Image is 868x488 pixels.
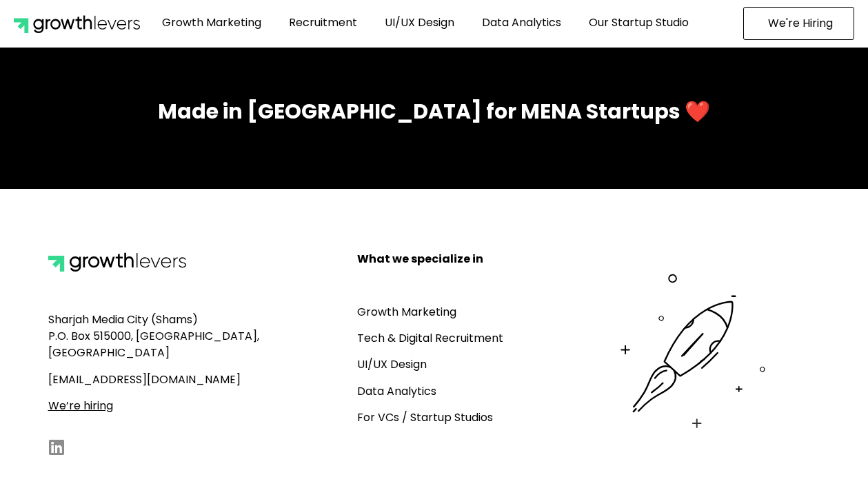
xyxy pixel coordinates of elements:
[357,356,427,372] a: UI/UX Design
[374,7,465,39] a: UI/UX Design
[48,398,113,414] a: We’re hiring
[357,251,483,267] b: What we specialize in
[48,372,241,387] span: [EMAIL_ADDRESS][DOMAIN_NAME]
[768,18,833,29] span: We're Hiring
[48,312,259,360] span: Sharjah Media City (Shams) P.O. Box 515000, [GEOGRAPHIC_DATA], [GEOGRAPHIC_DATA]
[279,7,367,39] a: Recruitment
[578,7,699,39] a: Our Startup Studio
[357,304,456,320] a: Growth Marketing
[357,383,436,399] a: Data Analytics
[152,7,272,39] a: Growth Marketing
[140,7,711,39] nav: Menu
[357,330,503,346] a: Tech & Digital Recruitment
[62,96,806,127] div: Made in [GEOGRAPHIC_DATA] for MENA Startups ❤️
[472,7,572,39] a: Data Analytics
[357,409,493,425] a: For VCs / Startup Studios
[743,7,854,40] a: We're Hiring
